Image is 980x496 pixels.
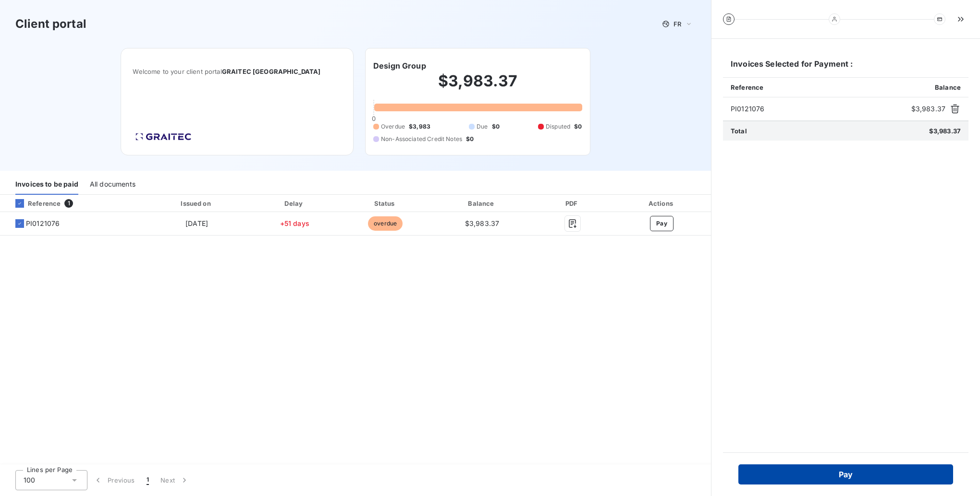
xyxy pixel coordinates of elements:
[341,199,430,208] div: Status
[8,199,61,208] div: Reference
[368,216,403,231] span: overdue
[650,216,674,231] button: Pay
[222,68,321,75] span: GRAITEC [GEOGRAPHIC_DATA]
[373,71,582,100] h2: $3,983.37
[381,135,462,143] span: Non-Associated Credit Notes
[24,475,35,485] span: 100
[141,470,155,490] button: 1
[546,122,570,131] span: Disputed
[731,83,763,91] span: Reference
[280,219,309,227] span: +51 days
[574,122,582,131] span: $0
[731,127,747,135] span: Total
[252,199,337,208] div: Delay
[155,470,195,490] button: Next
[935,83,961,91] span: Balance
[147,475,149,485] span: 1
[466,135,474,143] span: $0
[723,58,968,77] h6: Invoices Selected for Payment :
[87,470,141,490] button: Previous
[409,122,430,131] span: $3,983
[434,199,531,208] div: Balance
[15,15,86,33] h3: Client portal
[90,175,135,195] div: All documents
[477,122,488,131] span: Due
[534,199,610,208] div: PDF
[614,199,709,208] div: Actions
[492,122,500,131] span: $0
[145,199,248,208] div: Issued on
[133,68,342,75] span: Welcome to your client portal
[929,127,961,135] span: $3,983.37
[738,464,953,484] button: Pay
[15,175,78,195] div: Invoices to be paid
[185,219,208,227] span: [DATE]
[373,60,426,71] h6: Design Group
[372,115,376,122] span: 0
[26,219,60,228] span: PI0121076
[64,199,73,208] span: 1
[731,104,907,114] span: PI0121076
[381,122,405,131] span: Overdue
[674,20,681,28] span: FR
[911,104,945,114] span: $3,983.37
[133,130,194,143] img: Company logo
[465,219,499,227] span: $3,983.37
